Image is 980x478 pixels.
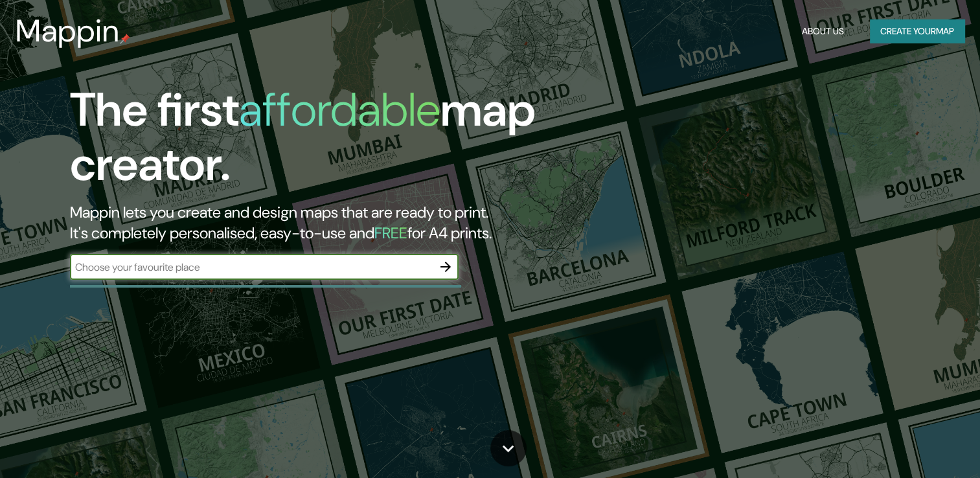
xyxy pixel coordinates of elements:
h2: Mappin lets you create and design maps that are ready to print. It's completely personalised, eas... [70,202,560,244]
button: Create yourmap [870,19,964,43]
h5: FREE [374,223,407,243]
button: About Us [797,19,849,43]
img: mappin-pin [120,34,130,44]
input: Choose your favourite place [70,260,433,275]
h3: Mappin [16,13,120,49]
h1: The first map creator. [70,83,560,202]
h1: affordable [239,80,440,140]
